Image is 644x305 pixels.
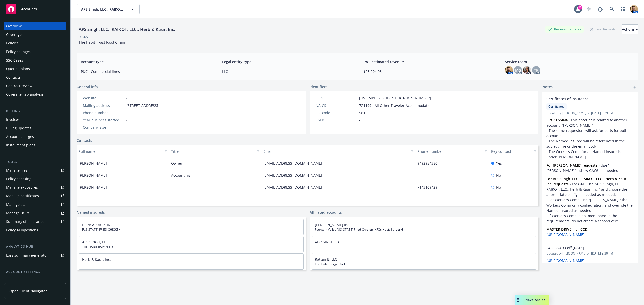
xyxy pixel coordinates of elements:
div: Website [83,95,124,101]
button: APS Singh, LLC., RAIKOT, LLC., Herb & Kaur, Inc. [77,4,140,14]
div: Policies [6,39,19,47]
span: No [496,173,501,178]
span: 721199 - All Other Traveler Accommodation [359,103,433,108]
span: [PERSON_NAME] [79,185,107,190]
a: [URL][DOMAIN_NAME] [546,258,584,263]
div: Billing updates [6,124,31,132]
span: - [359,117,360,123]
a: Affiliated accounts [310,210,342,215]
div: Summary of insurance [6,218,44,226]
div: Email [263,149,408,154]
span: Updated by [PERSON_NAME] on [DATE] 3:29 PM [546,111,634,115]
span: [US_EMPLOYER_IDENTIFICATION_NUMBER] [359,95,431,101]
strong: For APS Singh, LLC., RAIKOT, LLC., Herb & Kaur, Inc. requests: [546,176,628,186]
a: Coverage gap analysis [4,90,66,98]
div: Business Insurance [545,26,584,32]
a: Accounts [4,2,66,16]
span: - [126,117,128,123]
span: [PERSON_NAME] [79,173,107,178]
div: Manage claims [6,200,31,209]
strong: For [PERSON_NAME] requests: [546,163,598,168]
span: [PERSON_NAME] [79,161,107,166]
div: Coverage [6,31,22,39]
div: Billing [4,109,66,114]
a: add [632,84,638,90]
a: APS SINGH, LLC [82,240,108,244]
span: P&C - Commercial lines [81,69,210,74]
div: Overview [6,22,22,30]
div: Installment plans [6,141,35,149]
a: [EMAIL_ADDRESS][DOMAIN_NAME] [263,185,326,190]
div: APS Singh, LLC., RAIKOT, LLC., Herb & Kaur, Inc. [77,26,177,33]
span: Manage exposures [4,183,66,191]
img: photo [505,66,513,74]
span: TK [534,68,538,73]
span: - [126,110,128,115]
span: The Habit - Fast Food Chain [79,40,125,45]
a: ADP SINGH LLC [315,240,340,244]
button: Email [261,145,415,157]
span: Accounting [171,173,190,178]
div: Coverage gap analysis [6,90,44,98]
span: $23,204.98 [364,69,493,74]
div: DBA: - [79,34,88,40]
div: Account settings [4,269,66,274]
div: Analytics hub [4,244,66,249]
span: THE HABIT RAIKOT LLC [82,245,300,249]
div: Tools [4,159,66,164]
a: Summary of insurance [4,218,66,226]
div: FEIN [316,95,357,101]
div: Key contact [491,149,531,154]
span: MG [515,68,521,73]
a: [PERSON_NAME] Inc. [315,222,350,227]
a: Account charges [4,133,66,141]
div: Service team [6,276,28,284]
div: Company size [83,125,124,130]
div: Actions [622,25,638,34]
a: Contract review [4,82,66,90]
button: Phone number [415,145,489,157]
div: Total Rewards [588,26,618,32]
div: Title [171,149,254,154]
span: The Habit Burger Grill [315,262,533,266]
div: Mailing address [83,103,124,108]
button: Key contact [489,145,538,157]
span: Open Client Navigator [9,288,47,294]
a: Manage certificates [4,192,66,200]
span: General info [77,84,98,89]
span: 24 25 AUTO eff [DATE] [546,245,621,250]
div: Policy AI ingestions [6,226,38,234]
button: Nova Assist [515,295,549,305]
p: • Use "[PERSON_NAME]" - show GAWU as needed [546,163,634,173]
a: Installment plans [4,141,66,149]
strong: PROCESSING [546,118,568,122]
div: SSC Cases [6,56,23,64]
div: NAICS [316,103,357,108]
div: SIC code [316,110,357,115]
button: Title [169,145,261,157]
a: Contacts [77,138,92,143]
div: Contacts [6,73,21,81]
a: Service team [4,276,66,284]
a: Loss summary generator [4,251,66,259]
div: 23 [578,4,582,9]
img: photo [523,66,531,74]
span: Certificates [548,104,565,109]
span: P&C estimated revenue [364,59,493,64]
div: Account charges [6,133,34,141]
span: Owner [171,161,182,166]
a: Policies [4,39,66,47]
button: Full name [77,145,169,157]
span: Service team [505,59,634,64]
span: 5812 [359,110,367,115]
div: Full name [79,149,162,154]
span: - [126,125,128,130]
div: Invoices [6,116,20,124]
a: Coverage [4,31,66,39]
span: Accounts [21,7,37,11]
span: [STREET_ADDRESS] [126,103,158,108]
div: CSLB [316,117,357,123]
a: Policy checking [4,175,66,183]
a: [EMAIL_ADDRESS][DOMAIN_NAME] [263,173,326,178]
span: No [496,185,501,190]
